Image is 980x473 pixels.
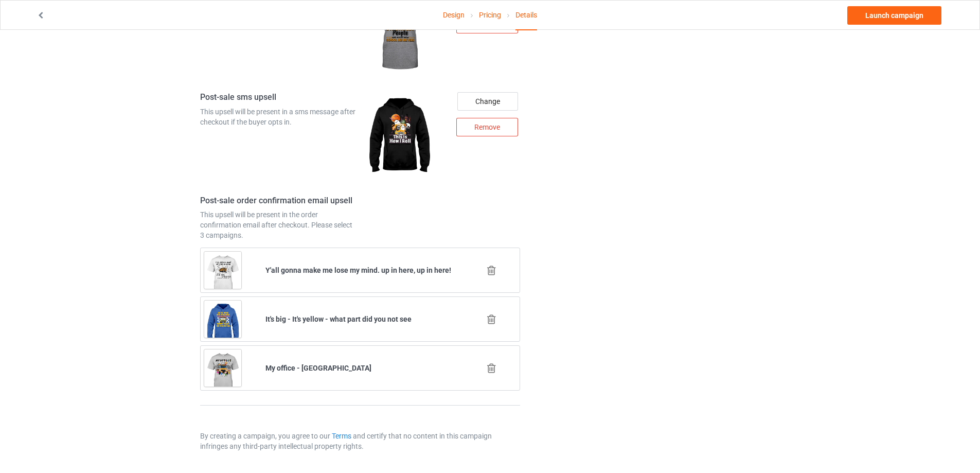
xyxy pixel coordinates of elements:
b: Y'all gonna make me lose my mind. up in here, up in here! [265,266,451,274]
p: By creating a campaign, you agree to our and certify that no content in this campaign infringes a... [200,431,520,451]
div: Remove [456,118,518,136]
b: My office - [GEOGRAPHIC_DATA] [265,364,371,372]
h4: Post-sale sms upsell [200,92,357,103]
a: Terms [332,432,351,440]
b: It's big - It's yellow - what part did you not see [265,315,412,323]
h4: Post-sale order confirmation email upsell [200,196,357,206]
a: Launch campaign [847,6,941,25]
div: Details [515,1,537,30]
img: regular.jpg [364,92,435,181]
div: This upsell will be present in the order confirmation email after checkout. Please select 3 campa... [200,209,357,240]
a: Design [443,1,465,29]
div: Change [457,92,518,111]
div: This upsell will be present in a sms message after checkout if the buyer opts in. [200,107,357,127]
a: Pricing [479,1,501,29]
